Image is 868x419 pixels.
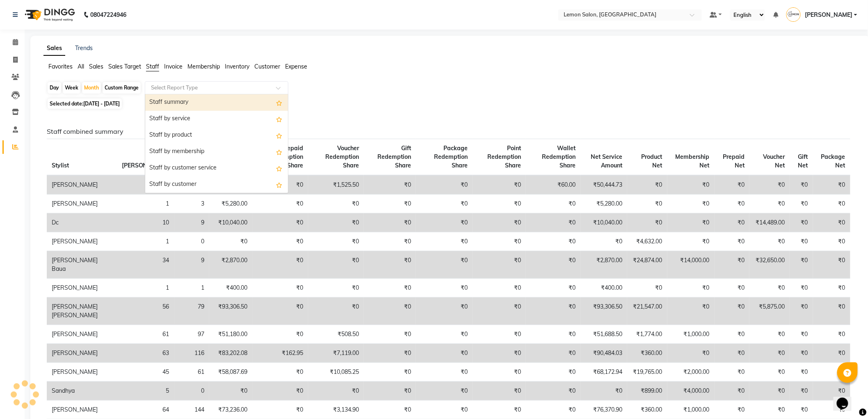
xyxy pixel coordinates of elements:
td: ₹0 [253,279,308,298]
td: ₹1,525.50 [308,175,364,195]
div: Staff by product [145,127,288,144]
td: [PERSON_NAME] [47,195,117,213]
td: ₹0 [526,232,580,251]
td: ₹0 [308,279,364,298]
td: ₹508.50 [308,325,364,344]
span: Gift Net [798,153,808,169]
td: ₹0 [308,195,364,213]
td: ₹0 [253,232,308,251]
td: 45 [117,363,174,382]
td: ₹0 [790,213,813,232]
td: ₹93,306.50 [581,298,628,325]
td: ₹0 [667,344,715,363]
td: ₹0 [473,325,526,344]
a: Trends [75,44,93,52]
ng-dropdown-panel: Options list [145,94,288,193]
td: [PERSON_NAME] [47,175,117,195]
span: Wallet Redemption Share [542,144,576,169]
span: Add this report to Favorites List [276,114,282,124]
td: ₹0 [749,344,790,363]
td: ₹0 [749,195,790,213]
td: ₹0 [364,382,416,401]
td: ₹0 [308,213,364,232]
td: ₹0 [715,325,749,344]
td: ₹0 [813,232,851,251]
td: ₹0 [790,279,813,298]
td: ₹10,040.00 [581,213,628,232]
td: ₹0 [364,363,416,382]
img: logo [21,3,77,26]
td: ₹0 [364,279,416,298]
div: Staff by service [145,111,288,127]
td: ₹0 [667,279,715,298]
td: ₹60.00 [526,175,580,195]
span: Prepaid Net [723,153,745,169]
td: ₹0 [813,298,851,325]
td: [PERSON_NAME] [47,279,117,298]
td: 0 [174,232,210,251]
td: ₹14,000.00 [667,251,715,279]
td: ₹899.00 [627,382,667,401]
div: Staff by customer service [145,160,288,176]
td: Dc [47,213,117,232]
td: ₹0 [253,213,308,232]
td: ₹1,774.00 [627,325,667,344]
td: ₹0 [364,344,416,363]
td: ₹0 [526,325,580,344]
iframe: chat widget [834,386,860,411]
span: Package Redemption Share [434,144,468,169]
span: Point Redemption Share [487,144,521,169]
td: ₹2,000.00 [667,363,715,382]
span: Gift Redemption Share [377,144,411,169]
td: ₹0 [715,382,749,401]
td: ₹0 [416,195,473,213]
td: ₹0 [473,232,526,251]
span: Net Service Amount [591,153,622,169]
td: ₹0 [627,175,667,195]
td: ₹5,280.00 [209,195,252,213]
td: ₹0 [416,382,473,401]
td: ₹0 [209,382,252,401]
td: ₹19,765.00 [627,363,667,382]
td: ₹0 [416,363,473,382]
span: Stylist [52,162,69,169]
td: ₹0 [253,382,308,401]
span: Favorites [48,63,73,70]
td: ₹360.00 [627,344,667,363]
td: 61 [174,363,210,382]
td: ₹0 [715,195,749,213]
td: ₹83,202.08 [209,344,252,363]
td: ₹0 [473,195,526,213]
td: ₹10,040.00 [209,213,252,232]
span: [PERSON_NAME] [805,11,852,19]
a: Sales [43,41,65,56]
td: ₹0 [308,251,364,279]
td: 34 [117,251,174,279]
td: ₹0 [715,251,749,279]
td: ₹58,087.69 [209,363,252,382]
td: ₹0 [790,363,813,382]
td: ₹0 [790,325,813,344]
td: ₹0 [667,175,715,195]
span: Expense [285,63,307,70]
td: ₹0 [364,298,416,325]
td: ₹0 [473,213,526,232]
td: ₹0 [526,213,580,232]
td: ₹0 [364,251,416,279]
span: Membership [187,63,220,70]
td: ₹0 [715,213,749,232]
td: ₹0 [416,175,473,195]
td: ₹50,444.73 [581,175,628,195]
td: ₹51,688.50 [581,325,628,344]
td: 0 [174,382,210,401]
td: ₹2,870.00 [581,251,628,279]
span: Add this report to Favorites List [276,147,282,157]
td: ₹0 [813,213,851,232]
td: 1 [117,279,174,298]
td: ₹0 [253,298,308,325]
td: ₹0 [526,363,580,382]
span: Voucher Redemption Share [325,144,359,169]
td: ₹0 [715,344,749,363]
td: ₹0 [627,195,667,213]
b: 08047224946 [90,3,126,26]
